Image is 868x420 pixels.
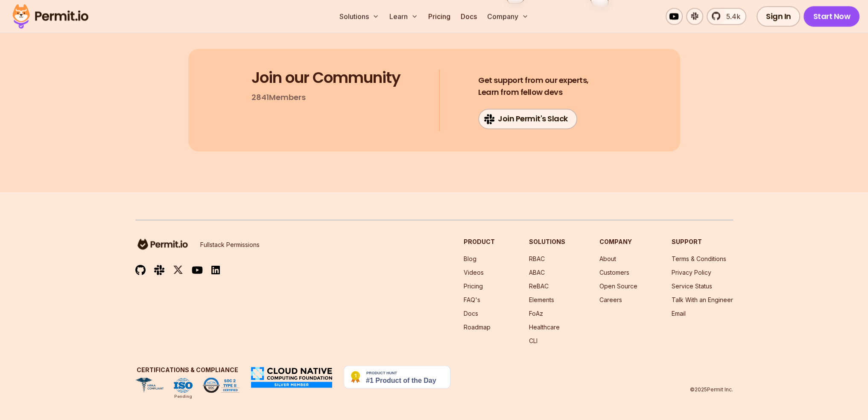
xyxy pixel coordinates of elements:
[529,337,538,344] a: CLI
[464,296,480,303] a: FAQ's
[599,237,637,246] h3: Company
[386,8,421,25] button: Learn
[203,377,240,393] img: SOC
[599,296,622,303] a: Careers
[457,8,480,25] a: Docs
[599,282,637,289] a: Open Source
[529,296,554,303] a: Elements
[464,237,495,246] h3: Product
[135,365,240,374] h3: Certifications & Compliance
[690,386,733,393] p: © 2025 Permit Inc.
[529,323,560,330] a: Healthcare
[251,69,400,86] h3: Join our Community
[336,8,383,25] button: Solutions
[478,74,589,86] span: Get support from our experts,
[211,265,220,275] img: linkedin
[529,255,545,262] a: RBAC
[425,8,454,25] a: Pricing
[529,237,565,246] h3: Solutions
[529,282,549,289] a: ReBAC
[192,265,203,275] img: youtube
[757,6,801,26] a: Sign In
[173,264,183,275] img: twitter
[464,255,476,262] a: Blog
[672,282,712,289] a: Service Status
[174,378,193,393] img: ISO
[9,2,92,31] img: Permit logo
[464,268,484,276] a: Videos
[529,268,545,276] a: ABAC
[707,8,746,25] a: 5.4k
[464,309,478,317] a: Docs
[344,365,450,388] img: Permit.io - Never build permissions again | Product Hunt
[464,323,491,330] a: Roadmap
[154,264,164,276] img: slack
[599,268,629,276] a: Customers
[200,240,260,249] p: Fullstack Permissions
[478,74,589,98] h4: Learn from fellow devs
[672,309,686,317] a: Email
[135,237,190,251] img: logo
[804,6,859,26] a: Start Now
[672,255,726,262] a: Terms & Conditions
[464,282,483,289] a: Pricing
[174,393,192,399] div: Pending
[672,268,711,276] a: Privacy Policy
[135,377,164,393] img: HIPAA
[484,8,532,25] button: Company
[478,109,577,129] a: Join Permit's Slack
[599,255,616,262] a: About
[529,309,543,317] a: FoAz
[672,296,733,303] a: Talk With an Engineer
[721,11,740,21] span: 5.4k
[135,264,146,275] img: github
[672,237,733,246] h3: Support
[251,91,306,103] p: 2841 Members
